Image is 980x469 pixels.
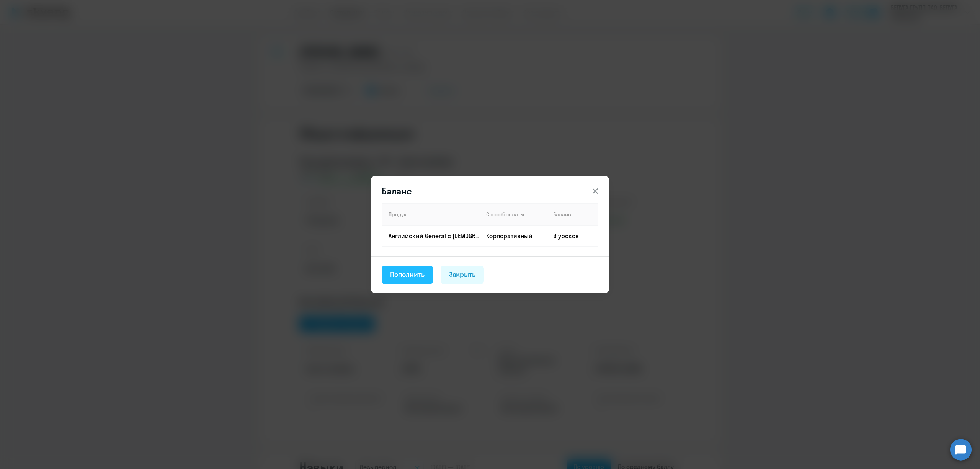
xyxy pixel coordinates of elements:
[371,185,609,197] header: Баланс
[547,225,598,247] td: 9 уроков
[449,270,476,279] div: Закрыть
[480,204,547,225] th: Способ оплаты
[480,225,547,247] td: Корпоративный
[382,266,433,284] button: Пополнить
[389,232,480,240] p: Английский General с [DEMOGRAPHIC_DATA] преподавателем
[547,204,598,225] th: Баланс
[390,270,425,279] div: Пополнить
[441,266,484,284] button: Закрыть
[382,204,480,225] th: Продукт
